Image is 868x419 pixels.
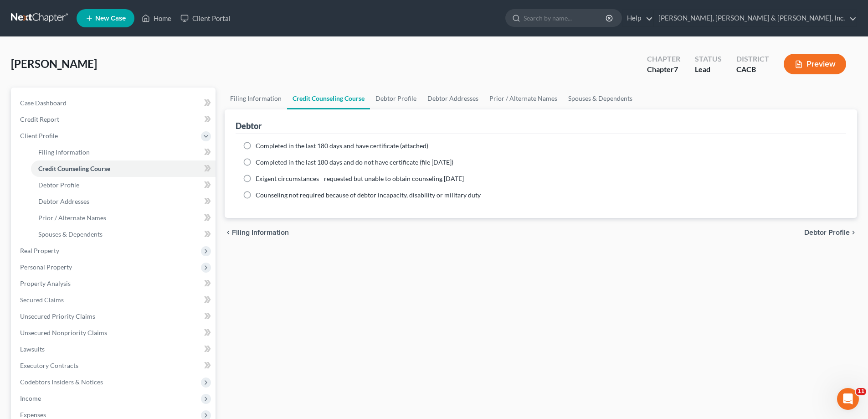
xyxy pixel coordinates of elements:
[31,144,216,160] a: Filing Information
[236,120,262,131] div: Debtor
[38,230,103,238] span: Spouses & Dependents
[256,191,481,199] span: Counseling not required because of debtor incapacity, disability or military duty
[804,229,857,236] button: Debtor Profile chevron_right
[20,411,46,419] span: Expenses
[20,279,71,287] span: Property Analysis
[20,329,107,336] span: Unsecured Nonpriority Claims
[11,57,97,70] span: [PERSON_NAME]
[736,64,769,75] div: CACB
[20,362,78,369] span: Executory Contracts
[370,88,422,109] a: Debtor Profile
[31,210,216,226] a: Prior / Alternate Names
[256,158,453,166] span: Completed in the last 180 days and do not have certificate (file [DATE])
[13,111,216,128] a: Credit Report
[31,226,216,243] a: Spouses & Dependents
[647,54,680,64] div: Chapter
[13,357,216,374] a: Executory Contracts
[38,165,110,172] span: Credit Counseling Course
[38,197,89,205] span: Debtor Addresses
[695,64,722,75] div: Lead
[31,193,216,210] a: Debtor Addresses
[20,247,59,254] span: Real Property
[856,388,866,395] span: 11
[20,296,64,304] span: Secured Claims
[13,308,216,325] a: Unsecured Priority Claims
[176,10,235,26] a: Client Portal
[225,229,232,236] i: chevron_left
[13,292,216,308] a: Secured Claims
[95,15,126,22] span: New Case
[13,95,216,111] a: Case Dashboard
[563,88,638,109] a: Spouses & Dependents
[20,312,95,320] span: Unsecured Priority Claims
[20,345,45,353] span: Lawsuits
[256,142,428,150] span: Completed in the last 180 days and have certificate (attached)
[674,65,678,73] span: 7
[287,88,370,109] a: Credit Counseling Course
[647,64,680,75] div: Chapter
[622,10,653,26] a: Help
[31,160,216,177] a: Credit Counseling Course
[38,181,79,189] span: Debtor Profile
[524,10,607,26] input: Search by name...
[20,394,41,402] span: Income
[422,88,484,109] a: Debtor Addresses
[232,229,289,236] span: Filing Information
[20,378,103,386] span: Codebtors Insiders & Notices
[837,388,859,410] iframe: Intercom live chat
[695,54,722,64] div: Status
[784,54,846,74] button: Preview
[20,115,59,123] span: Credit Report
[38,214,106,222] span: Prior / Alternate Names
[484,88,563,109] a: Prior / Alternate Names
[137,10,176,26] a: Home
[225,229,289,236] button: chevron_left Filing Information
[13,325,216,341] a: Unsecured Nonpriority Claims
[804,229,850,236] span: Debtor Profile
[13,275,216,292] a: Property Analysis
[736,54,769,64] div: District
[225,88,287,109] a: Filing Information
[31,177,216,193] a: Debtor Profile
[13,341,216,357] a: Lawsuits
[654,10,857,26] a: [PERSON_NAME], [PERSON_NAME] & [PERSON_NAME], Inc.
[850,229,857,236] i: chevron_right
[20,99,67,107] span: Case Dashboard
[256,175,464,182] span: Exigent circumstances - requested but unable to obtain counseling [DATE]
[20,132,58,140] span: Client Profile
[38,148,90,156] span: Filing Information
[20,263,72,271] span: Personal Property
